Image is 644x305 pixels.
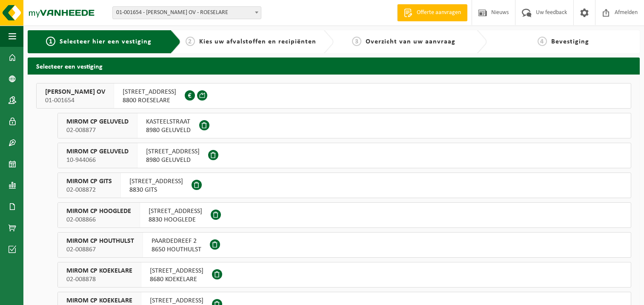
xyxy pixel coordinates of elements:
span: MIROM CP GELUVELD [66,118,129,126]
button: MIROM CP GITS 02-008872 [STREET_ADDRESS]8830 GITS [57,173,631,198]
span: 4 [538,37,547,46]
button: MIROM CP HOUTHULST 02-008867 PAARDEDREEF 28650 HOUTHULST [57,232,631,258]
span: 01-001654 [45,96,105,105]
span: PAARDEDREEF 2 [152,237,201,245]
span: 3 [352,37,361,46]
button: [PERSON_NAME] OV 01-001654 [STREET_ADDRESS]8800 ROESELARE [36,83,631,109]
span: [STREET_ADDRESS] [146,147,200,156]
span: [STREET_ADDRESS] [129,177,183,186]
span: [STREET_ADDRESS] [150,296,203,305]
span: MIROM CP GELUVELD [66,147,129,156]
span: 2 [186,37,195,46]
span: MIROM CP HOOGLEDE [66,207,131,216]
span: 8680 KOEKELARE [150,275,203,284]
span: 01-001654 - MIROM ROESELARE OV - ROESELARE [112,6,261,19]
span: [STREET_ADDRESS] [123,88,176,96]
span: [STREET_ADDRESS] [149,207,202,216]
span: Overzicht van uw aanvraag [366,38,455,45]
span: 02-008878 [66,275,132,284]
span: 8650 HOUTHULST [152,245,201,254]
span: [STREET_ADDRESS] [150,267,203,275]
span: MIROM CP GITS [66,177,112,186]
span: 10-944066 [66,156,129,164]
a: Offerte aanvragen [397,4,467,21]
h2: Selecteer een vestiging [28,58,640,74]
span: 8800 ROESELARE [123,96,176,105]
span: MIROM CP KOEKELARE [66,296,132,305]
span: 02-008877 [66,126,129,135]
span: MIROM CP HOUTHULST [66,237,134,245]
button: MIROM CP GELUVELD 10-944066 [STREET_ADDRESS]8980 GELUVELD [57,143,631,168]
span: 02-008866 [66,216,131,224]
span: Kies uw afvalstoffen en recipiënten [199,38,316,45]
span: 02-008872 [66,186,112,194]
span: KASTEELSTRAAT [146,118,191,126]
button: MIROM CP GELUVELD 02-008877 KASTEELSTRAAT8980 GELUVELD [57,113,631,138]
span: [PERSON_NAME] OV [45,88,105,96]
span: 1 [46,37,55,46]
span: 01-001654 - MIROM ROESELARE OV - ROESELARE [113,7,261,19]
span: 8980 GELUVELD [146,156,200,164]
button: MIROM CP KOEKELARE 02-008878 [STREET_ADDRESS]8680 KOEKELARE [57,262,631,288]
span: 8980 GELUVELD [146,126,191,135]
span: Selecteer hier een vestiging [60,38,152,45]
button: MIROM CP HOOGLEDE 02-008866 [STREET_ADDRESS]8830 HOOGLEDE [57,202,631,228]
span: 02-008867 [66,245,134,254]
span: Offerte aanvragen [415,9,463,17]
span: MIROM CP KOEKELARE [66,267,132,275]
span: 8830 GITS [129,186,183,194]
span: Bevestiging [551,38,589,45]
span: 8830 HOOGLEDE [149,216,202,224]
